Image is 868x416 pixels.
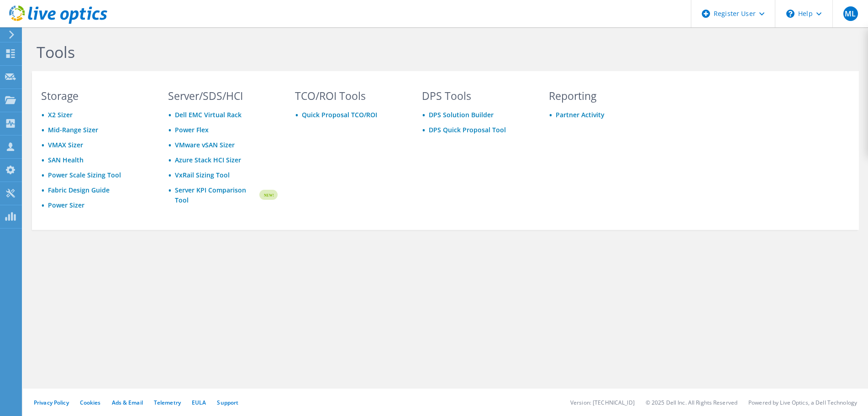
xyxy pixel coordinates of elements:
[175,185,258,205] a: Server KPI Comparison Tool
[302,110,377,119] a: Quick Proposal TCO/ROI
[429,110,494,119] a: DPS Solution Builder
[786,10,794,18] svg: \n
[646,399,737,406] li: © 2025 Dell Inc. All Rights Reserved
[175,140,235,149] a: VMware vSAN Sizer
[41,91,151,101] h3: Storage
[556,110,605,119] a: Partner Activity
[422,91,531,101] h3: DPS Tools
[48,171,121,179] a: Power Scale Sizing Tool
[48,140,83,149] a: VMAX Sizer
[175,125,209,134] a: Power Flex
[80,399,101,406] a: Cookies
[37,42,653,62] h1: Tools
[48,186,110,194] a: Fabric Design Guide
[429,125,506,134] a: DPS Quick Proposal Tool
[154,399,181,406] a: Telemetry
[217,399,238,406] a: Support
[258,184,278,206] img: new-badge.svg
[175,156,241,164] a: Azure Stack HCI Sizer
[192,399,206,406] a: EULA
[570,399,635,406] li: Version: [TECHNICAL_ID]
[843,6,858,21] span: ML
[48,125,98,134] a: Mid-Range Sizer
[34,399,69,406] a: Privacy Policy
[748,399,857,406] li: Powered by Live Optics, a Dell Technology
[168,91,278,101] h3: Server/SDS/HCI
[48,110,73,119] a: X2 Sizer
[549,91,658,101] h3: Reporting
[175,110,242,119] a: Dell EMC Virtual Rack
[295,91,405,101] h3: TCO/ROI Tools
[175,171,230,179] a: VxRail Sizing Tool
[112,399,143,406] a: Ads & Email
[48,201,84,209] a: Power Sizer
[48,156,84,164] a: SAN Health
